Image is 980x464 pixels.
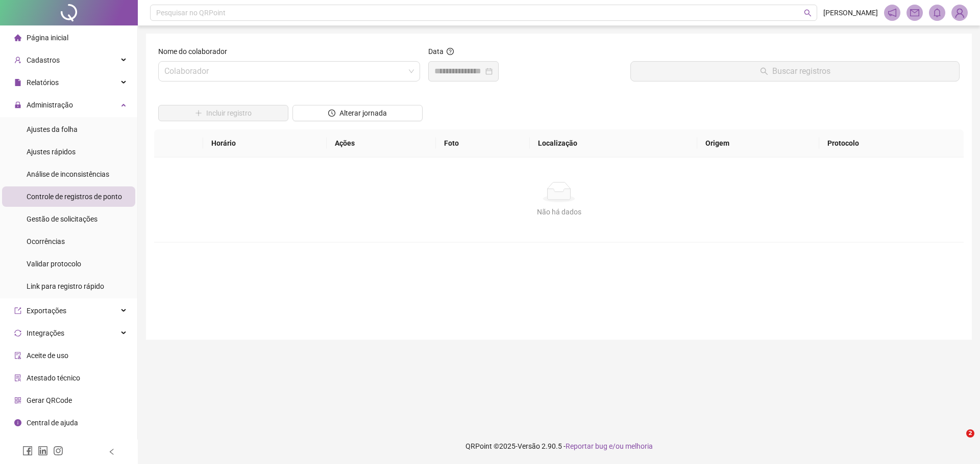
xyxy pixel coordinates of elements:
span: Integrações [27,329,64,337]
span: Ajustes rápidos [27,148,76,156]
span: linkedin [38,446,48,456]
label: Nome do colaborador [158,46,234,57]
span: Gestão de solicitações [27,215,97,223]
span: solution [14,374,21,381]
span: Gerar QRCode [27,396,72,404]
a: Alterar jornada [292,110,423,118]
th: Foto [436,129,530,157]
span: left [108,448,115,455]
span: Atestado técnico [27,374,80,382]
span: facebook [22,446,33,456]
span: Versão [518,442,540,450]
th: Origem [697,129,819,157]
span: question-circle [447,48,454,55]
button: Alterar jornada [292,105,423,121]
span: Aceite de uso [27,351,68,360]
span: instagram [53,446,63,456]
span: search [804,9,812,17]
span: info-circle [14,419,21,426]
img: 89628 [952,5,967,20]
span: Exportações [27,307,66,315]
span: Cadastros [27,56,60,64]
span: file [14,79,21,86]
span: Relatórios [27,78,59,87]
th: Localização [530,129,698,157]
span: export [14,307,21,314]
span: Página inicial [27,34,68,42]
th: Horário [203,129,326,157]
button: Incluir registro [158,105,288,121]
span: Administração [27,101,73,109]
span: Data [428,47,444,56]
span: 2 [966,429,974,438]
span: Reportar bug e/ou melhoria [566,442,653,450]
span: Central de ajuda [27,419,78,427]
span: user-add [14,57,21,64]
span: Controle de registros de ponto [27,193,122,201]
span: Análise de inconsistências [27,170,109,178]
span: mail [910,8,919,17]
span: Ajustes da folha [27,125,78,133]
div: Não há dados [166,206,951,217]
span: lock [14,101,21,108]
span: audit [14,352,21,359]
span: [PERSON_NAME] [823,7,878,18]
span: home [14,34,21,41]
th: Ações [327,129,436,157]
th: Protocolo [819,129,964,157]
span: clock-circle [328,110,335,117]
span: qrcode [14,397,21,404]
span: Link para registro rápido [27,282,104,290]
span: Validar protocolo [27,260,81,268]
iframe: Intercom live chat [945,429,970,454]
span: bell [933,8,942,17]
span: sync [14,330,21,337]
button: Buscar registros [630,61,960,81]
footer: QRPoint © 2025 - 2.90.5 - [138,428,980,464]
span: Ocorrências [27,237,65,245]
span: Alterar jornada [339,107,387,119]
span: notification [888,8,897,17]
